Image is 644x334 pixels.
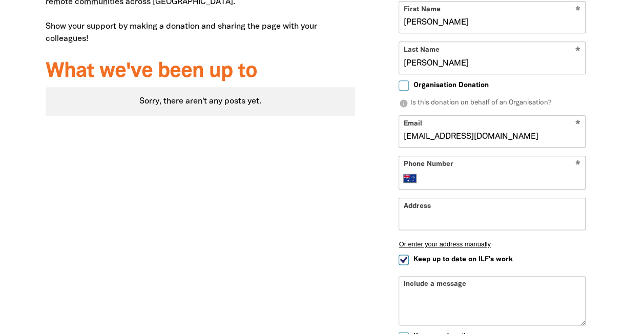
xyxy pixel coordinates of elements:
div: Paginated content [46,87,356,116]
span: Organisation Donation [413,80,488,90]
input: Keep up to date on ILF's work [399,255,409,265]
h3: What we've been up to [46,60,356,83]
div: Sorry, there aren't any posts yet. [46,87,356,116]
p: Is this donation on behalf of an Organisation? [399,98,586,109]
input: Organisation Donation [399,80,409,91]
i: info [399,99,408,108]
i: Required [575,160,580,170]
span: Keep up to date on ILF's work [413,255,512,264]
button: Or enter your address manually [399,240,586,248]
